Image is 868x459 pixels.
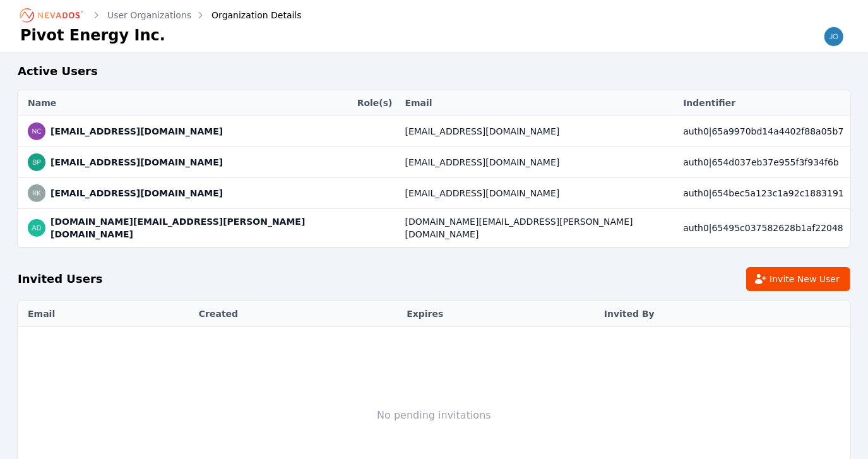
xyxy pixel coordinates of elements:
span: [DOMAIN_NAME][EMAIL_ADDRESS][PERSON_NAME][DOMAIN_NAME] [51,215,345,241]
td: [EMAIL_ADDRESS][DOMAIN_NAME] [399,147,677,178]
h1: Pivot Energy Inc. [20,25,165,45]
th: Name [18,90,351,116]
span: [EMAIL_ADDRESS][DOMAIN_NAME] [51,125,223,138]
td: [EMAIL_ADDRESS][DOMAIN_NAME] [399,178,677,209]
th: Role(s) [351,90,399,116]
span: [EMAIL_ADDRESS][DOMAIN_NAME] [51,187,223,200]
img: bpolasek@pivotenergy.net [28,153,45,171]
td: [EMAIL_ADDRESS][DOMAIN_NAME] [399,116,677,147]
button: Invite New User [746,267,850,291]
th: Email [18,301,193,327]
span: [EMAIL_ADDRESS][DOMAIN_NAME] [51,156,223,169]
a: User Organizations [107,9,191,21]
td: auth0|654bec5a123c1a92c1883191 [677,178,850,209]
img: ncruz@pivotenergy.net [28,122,45,140]
h2: Active Users [18,63,850,90]
td: auth0|65a9970bd14a4402f88a05b7 [677,116,850,147]
td: [DOMAIN_NAME][EMAIL_ADDRESS][PERSON_NAME][DOMAIN_NAME] [399,209,677,247]
nav: Breadcrumb [20,5,302,25]
th: Email [399,90,677,116]
span: No pending invitations [377,409,491,421]
div: Organization Details [194,9,302,21]
img: joe.bollinger@nevados.solar [824,27,844,47]
th: Invited By [598,301,850,327]
img: rkathirvel@pivotenergy.net [28,184,45,202]
td: auth0|65495c037582628b1af22048 [677,209,850,247]
th: Indentifier [677,90,850,116]
th: Created [193,301,400,327]
span: Invited Users [18,270,103,288]
td: auth0|654d037eb37e955f3f934f6b [677,147,850,178]
th: Expires [400,301,598,327]
img: adria.weber@pivotenergy.net [28,219,45,237]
